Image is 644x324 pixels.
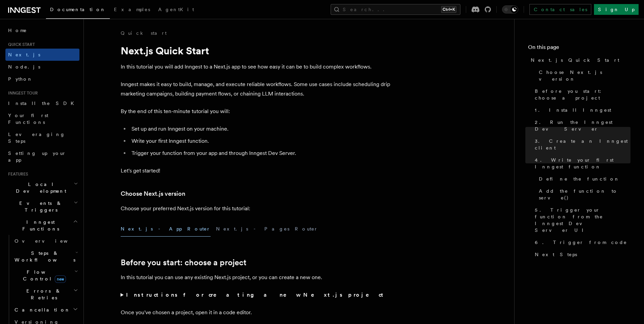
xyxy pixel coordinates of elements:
span: Define the function [539,175,620,182]
a: Contact sales [529,4,591,15]
span: Setting up your app [8,151,66,163]
li: Set up and run Inngest on your machine. [129,124,391,134]
kbd: Ctrl+K [441,6,456,13]
button: Next.js - Pages Router [216,221,318,237]
span: Documentation [50,7,106,12]
a: Setting up your app [5,147,79,166]
a: 5. Trigger your function from the Inngest Dev Server UI [532,204,630,236]
a: Before you start: choose a project [532,85,630,104]
button: Local Development [5,178,79,197]
summary: Instructions for creating a new Next.js project [121,290,391,300]
button: Next.js - App Router [121,221,211,237]
span: Before you start: choose a project [535,88,630,101]
button: Errors & Retries [12,285,79,304]
span: Cancellation [12,306,70,313]
span: new [55,275,66,283]
a: Home [5,24,79,36]
span: Events & Triggers [5,200,74,213]
span: 4. Write your first Inngest function [535,157,630,170]
li: Trigger your function from your app and through Inngest Dev Server. [129,148,391,158]
h4: On this page [528,43,630,54]
button: Events & Triggers [5,197,79,216]
span: Flow Control [12,269,74,282]
a: Node.js [5,61,79,73]
a: Sign Up [594,4,639,15]
a: Leveraging Steps [5,128,79,147]
span: Next.js [8,52,40,57]
a: Add the function to serve() [536,185,630,204]
span: Next.js Quick Start [531,57,619,63]
a: AgentKit [154,2,198,18]
span: Features [5,171,28,177]
span: Examples [114,7,150,12]
span: Steps & Workflows [12,250,75,263]
p: Once you've chosen a project, open it in a code editor. [121,308,391,317]
a: 6. Trigger from code [532,236,630,248]
p: By the end of this ten-minute tutorial you will: [121,107,391,116]
span: Choose Next.js version [539,69,630,82]
span: Errors & Retries [12,288,73,301]
a: Next.js [5,49,79,61]
span: Inngest Functions [5,219,73,232]
span: Your first Functions [8,113,48,125]
p: Let's get started! [121,166,391,175]
p: In this tutorial you will add Inngest to a Next.js app to see how easy it can be to build complex... [121,62,391,72]
span: 5. Trigger your function from the Inngest Dev Server UI [535,207,630,234]
p: Choose your preferred Next.js version for this tutorial: [121,204,391,213]
a: Next Steps [532,248,630,261]
span: Python [8,76,33,82]
p: In this tutorial you can use any existing Next.js project, or you can create a new one. [121,273,391,282]
span: 3. Create an Inngest client [535,138,630,151]
a: 3. Create an Inngest client [532,135,630,154]
a: Choose Next.js version [536,66,630,85]
a: Overview [12,235,79,247]
a: Python [5,73,79,85]
a: Define the function [536,173,630,185]
button: Inngest Functions [5,216,79,235]
span: Install the SDK [8,101,78,106]
span: Home [8,27,27,34]
span: Quick start [5,42,35,47]
a: Install the SDK [5,97,79,109]
a: 2. Run the Inngest Dev Server [532,116,630,135]
a: Next.js Quick Start [528,54,630,66]
span: Next Steps [535,251,577,258]
a: Before you start: choose a project [121,258,246,267]
span: 2. Run the Inngest Dev Server [535,119,630,132]
a: 1. Install Inngest [532,104,630,116]
a: Examples [110,2,154,18]
button: Search...Ctrl+K [331,4,460,15]
span: Local Development [5,181,74,194]
a: Quick start [121,30,167,36]
li: Write your first Inngest function. [129,136,391,146]
a: Your first Functions [5,109,79,128]
span: Inngest tour [5,90,38,96]
button: Cancellation [12,304,79,316]
h1: Next.js Quick Start [121,45,391,57]
span: 1. Install Inngest [535,107,611,113]
span: 6. Trigger from code [535,239,627,246]
button: Steps & Workflows [12,247,79,266]
span: Leveraging Steps [8,132,65,144]
span: Overview [15,238,84,244]
a: 4. Write your first Inngest function [532,154,630,173]
span: Node.js [8,64,40,70]
a: Choose Next.js version [121,189,185,198]
p: Inngest makes it easy to build, manage, and execute reliable workflows. Some use cases include sc... [121,80,391,99]
a: Documentation [46,2,110,19]
button: Toggle dark mode [502,5,518,13]
span: Add the function to serve() [539,188,630,201]
strong: Instructions for creating a new Next.js project [126,292,386,298]
button: Flow Controlnew [12,266,79,285]
span: AgentKit [158,7,194,12]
